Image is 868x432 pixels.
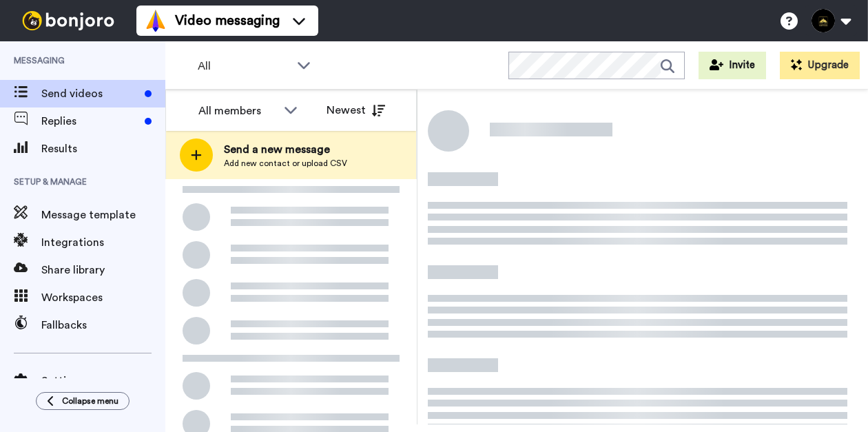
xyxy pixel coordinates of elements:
span: Results [41,141,165,157]
span: Integrations [41,234,165,251]
span: Replies [41,113,139,130]
button: Upgrade [780,52,860,79]
span: Fallbacks [41,317,165,333]
img: bj-logo-header-white.svg [17,11,120,30]
span: Add new contact or upload CSV [224,158,347,169]
span: Video messaging [175,11,280,30]
button: Collapse menu [36,392,130,410]
span: Share library [41,262,165,278]
span: Workspaces [41,289,165,306]
span: Send a new message [224,141,347,158]
span: Settings [41,373,165,389]
span: All [198,58,290,74]
button: Newest [316,96,395,124]
img: vm-color.svg [145,10,167,32]
span: Send videos [41,85,139,102]
span: Message template [41,207,165,223]
span: Collapse menu [62,395,118,407]
div: All members [198,103,277,119]
button: Invite [699,52,766,79]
